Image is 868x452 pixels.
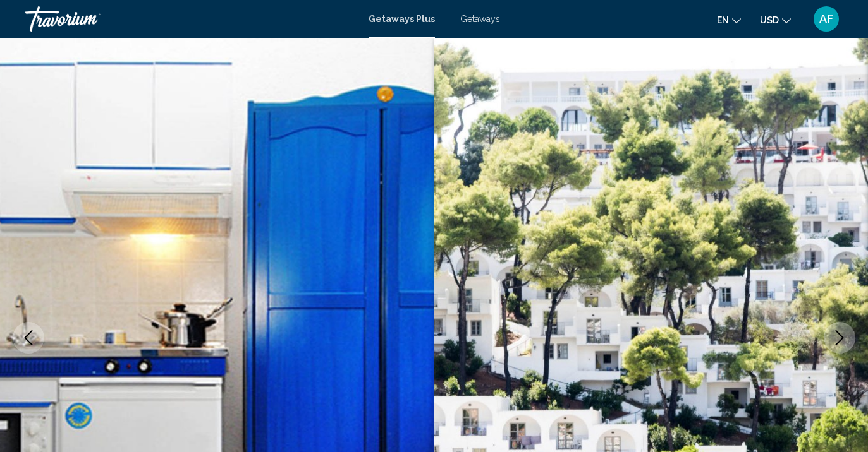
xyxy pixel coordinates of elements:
button: Previous image [13,322,44,354]
a: Getaways [460,14,500,24]
iframe: Button to launch messaging window [817,401,858,442]
span: AF [819,13,833,25]
a: Getaways Plus [369,14,435,24]
a: Travorium [25,6,356,32]
span: USD [760,15,779,25]
button: Change currency [760,11,791,29]
span: en [717,15,729,25]
button: Change language [717,11,741,29]
button: User Menu [810,6,843,32]
button: Next image [824,322,855,354]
